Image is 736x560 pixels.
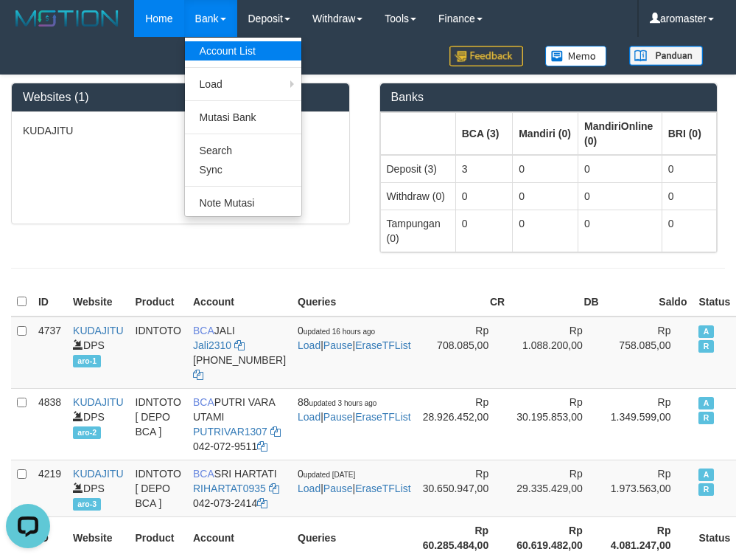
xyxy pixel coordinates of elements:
img: Button%20Memo.svg [545,46,607,66]
td: Rp 1.349.599,00 [605,388,693,460]
th: Group: activate to sort column ascending [455,112,513,155]
span: Active [698,325,713,338]
th: Queries [292,288,417,317]
a: Jali2310 [193,339,231,351]
span: 88 [298,396,376,408]
td: 0 [578,210,662,252]
a: EraseTFList [355,483,410,494]
th: CR [417,288,511,317]
a: Copy 0420729511 to clipboard [257,440,267,452]
a: Copy RIHARTAT0935 to clipboard [269,483,279,494]
a: Pause [323,411,353,423]
span: 0 [298,325,375,336]
th: Product [130,516,188,559]
span: | | [298,468,411,494]
button: Open LiveChat chat widget [6,6,50,50]
td: DPS [67,317,129,389]
span: aro-1 [73,355,101,367]
td: 0 [662,155,716,183]
th: Rp 4.081.247,00 [605,516,693,559]
th: Product [130,288,188,317]
a: Load [298,483,320,494]
a: KUDAJITU [73,468,123,480]
td: 0 [662,210,716,252]
span: 0 [298,468,355,480]
span: BCA [193,396,214,408]
td: Deposit (3) [380,155,455,183]
span: Active [698,469,713,481]
th: Rp 60.285.484,00 [417,516,511,559]
span: BCA [193,468,214,480]
a: EraseTFList [355,339,410,351]
a: Copy 0420732414 to clipboard [257,497,267,509]
span: Running [698,483,713,496]
td: Rp 708.085,00 [417,317,511,389]
span: | | [298,396,411,423]
span: updated [DATE] [304,471,355,479]
td: Rp 1.088.200,00 [511,317,605,389]
th: Queries [292,516,417,559]
td: 4737 [32,317,67,389]
td: 0 [578,155,662,183]
th: Rp 60.619.482,00 [511,516,605,559]
td: Rp 29.335.429,00 [511,460,605,516]
td: 4219 [32,460,67,516]
a: Load [298,339,320,351]
th: Group: activate to sort column ascending [578,112,662,155]
td: Withdraw (0) [380,182,455,210]
td: JALI [PHONE_NUMBER] [187,317,292,389]
td: 0 [513,210,578,252]
span: | | [298,325,411,351]
td: DPS [67,460,129,516]
a: PUTRIVAR1307 [193,426,267,438]
img: Feedback.jpg [449,46,523,66]
td: Rp 28.926.452,00 [417,388,511,460]
h3: Websites (1) [23,91,338,104]
img: MOTION_logo.png [11,7,123,30]
th: Website [67,288,129,317]
th: Account [187,288,292,317]
th: Status [693,288,736,317]
th: Status [693,516,736,559]
td: 0 [455,182,513,210]
a: Search [185,141,301,160]
th: ID [32,288,67,317]
span: Active [698,397,713,409]
th: DB [511,288,605,317]
td: IDNTOTO [ DEPO BCA ] [130,460,188,516]
td: 0 [513,182,578,210]
a: Note Mutasi [185,193,301,212]
span: Running [698,412,713,424]
td: Rp 30.195.853,00 [511,388,605,460]
a: EraseTFList [355,411,410,423]
a: Mutasi Bank [185,108,301,127]
td: SRI HARTATI 042-073-2414 [187,460,292,516]
a: RIHARTAT0935 [193,483,266,494]
span: aro-3 [73,498,101,511]
span: updated 3 hours ago [309,399,377,407]
td: Rp 30.650.947,00 [417,460,511,516]
td: DPS [67,388,129,460]
a: KUDAJITU [73,396,123,408]
td: IDNTOTO [ DEPO BCA ] [130,388,188,460]
h3: Banks [391,91,707,104]
a: Pause [323,483,353,494]
td: Rp 758.085,00 [605,317,693,389]
td: Rp 1.973.563,00 [605,460,693,516]
th: Saldo [605,288,693,317]
td: 3 [455,155,513,183]
a: Copy Jali2310 to clipboard [234,339,245,351]
span: aro-2 [73,426,101,439]
a: Account List [185,41,301,61]
td: 4838 [32,388,67,460]
a: KUDAJITU [73,325,123,336]
img: panduan.png [629,46,703,66]
a: Pause [323,339,353,351]
th: Account [187,516,292,559]
td: PUTRI VARA UTAMI 042-072-9511 [187,388,292,460]
span: BCA [193,325,214,336]
td: 0 [662,182,716,210]
td: Tampungan (0) [380,210,455,252]
th: Website [67,516,129,559]
td: 0 [455,210,513,252]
